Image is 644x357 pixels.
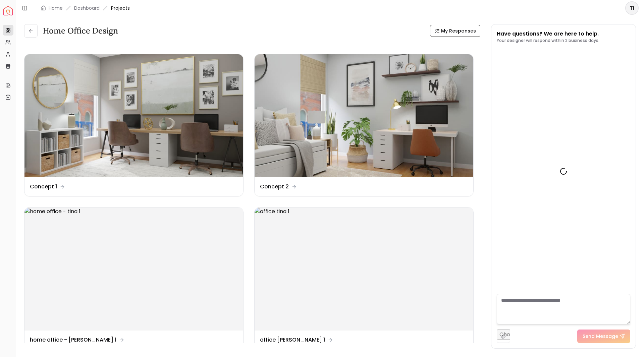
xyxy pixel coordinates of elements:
dd: home office - [PERSON_NAME] 1 [30,336,116,344]
p: Have questions? We are here to help. [497,30,599,38]
nav: breadcrumb [41,5,130,11]
img: Concept 1 [24,54,243,177]
img: home office - tina 1 [24,207,243,331]
img: Concept 2 [255,54,473,177]
a: home office - tina 1home office - [PERSON_NAME] 1 [24,207,244,350]
img: office tina 1 [255,207,473,331]
p: Your designer will respond within 2 business days. [497,38,599,43]
span: My Responses [441,27,476,34]
span: Projects [111,5,130,11]
a: office tina 1office [PERSON_NAME] 1 [254,207,474,350]
dd: office [PERSON_NAME] 1 [260,336,325,344]
span: TI [626,2,638,14]
a: Dashboard [74,5,100,11]
dd: Concept 1 [30,183,57,191]
a: Concept 2Concept 2 [254,54,474,196]
a: Spacejoy [3,6,13,15]
button: TI [625,1,639,15]
img: Spacejoy Logo [3,6,13,15]
a: Concept 1Concept 1 [24,54,244,196]
a: Home [49,5,63,11]
button: My Responses [430,25,480,37]
dd: Concept 2 [260,183,289,191]
h3: Home Office Design [43,25,118,36]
